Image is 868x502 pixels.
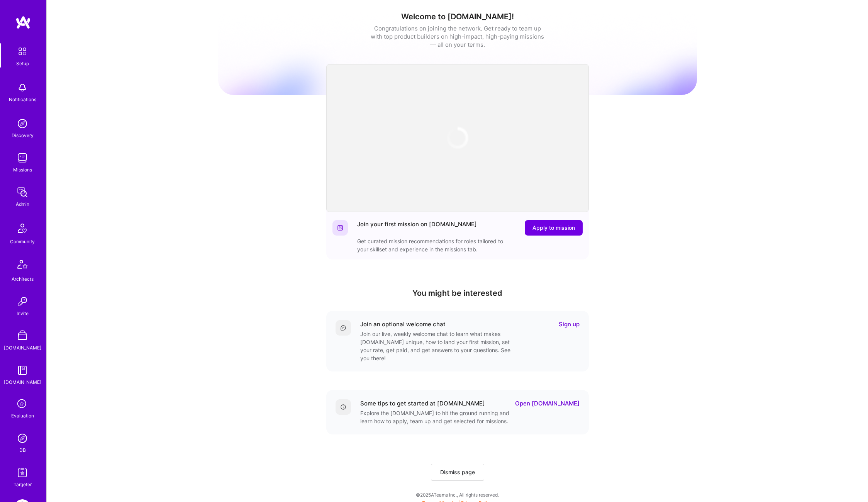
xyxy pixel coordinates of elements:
[340,404,346,410] img: Details
[357,237,512,253] div: Get curated mission recommendations for roles tailored to your skillset and experience in the mis...
[16,200,29,208] div: Admin
[431,464,484,481] button: Dismiss page
[16,59,29,68] div: Setup
[360,330,515,362] div: Join our live, weekly welcome chat to learn what makes [DOMAIN_NAME] unique, how to land your fir...
[13,166,32,174] div: Missions
[559,320,580,328] a: Sign up
[515,399,580,407] a: Open [DOMAIN_NAME]
[15,116,30,131] img: discovery
[360,409,515,425] div: Explore the [DOMAIN_NAME] to hit the ground running and learn how to apply, team up and get selec...
[11,412,34,420] div: Evaluation
[12,131,34,139] div: Discovery
[15,80,30,95] img: bell
[337,225,343,231] img: Website
[371,24,544,49] div: Congratulations on joining the network. Get ready to team up with top product builders on high-im...
[15,328,30,344] img: A Store
[340,325,346,331] img: Comment
[15,15,31,29] img: logo
[218,12,697,21] h1: Welcome to [DOMAIN_NAME]!
[357,220,477,236] div: Join your first mission on [DOMAIN_NAME]
[15,465,30,480] img: Skill Targeter
[326,288,589,298] h4: You might be interested
[15,431,30,446] img: Admin Search
[360,399,485,407] div: Some tips to get started at [DOMAIN_NAME]
[13,256,32,275] img: Architects
[525,220,583,236] button: Apply to mission
[440,468,475,476] span: Dismiss page
[15,185,30,200] img: admin teamwork
[442,123,473,153] img: loading
[532,224,575,232] span: Apply to mission
[9,95,36,103] div: Notifications
[15,294,30,309] img: Invite
[360,320,446,328] div: Join an optional welcome chat
[326,64,589,212] iframe: video
[19,446,26,454] div: DB
[13,219,32,237] img: Community
[15,397,30,412] i: icon SelectionTeam
[15,150,30,166] img: teamwork
[17,309,29,317] div: Invite
[4,378,41,386] div: [DOMAIN_NAME]
[14,480,32,488] div: Targeter
[14,43,31,59] img: setup
[4,344,41,352] div: [DOMAIN_NAME]
[12,275,34,283] div: Architects
[15,363,30,378] img: guide book
[10,237,35,246] div: Community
